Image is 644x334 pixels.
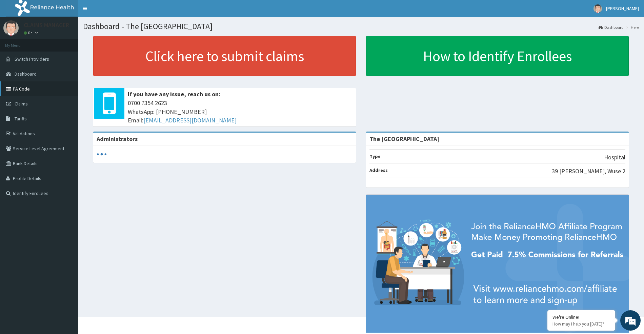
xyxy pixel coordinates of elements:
b: Type [369,153,381,159]
span: Switch Providers [15,56,49,62]
p: 39 [PERSON_NAME], Wuse 2 [552,167,625,176]
p: CLAIMS MANAGER [24,22,69,28]
a: How to Identify Enrollees [366,36,629,76]
a: Online [24,31,40,35]
img: User Image [593,4,602,13]
img: User Image [3,20,19,36]
a: Click here to submit claims [93,36,356,76]
b: If you have any issue, reach us on: [128,90,220,98]
strong: The [GEOGRAPHIC_DATA] [369,135,439,143]
svg: audio-loading [97,149,107,159]
b: Administrators [97,135,138,143]
li: Here [624,24,639,30]
span: [PERSON_NAME] [606,5,639,12]
span: 0700 7354 2623 WhatsApp: [PHONE_NUMBER] Email: [128,99,353,125]
div: We're Online! [552,314,610,320]
p: Hospital [604,153,625,162]
p: How may I help you today? [552,321,610,327]
span: Tariffs [15,116,27,122]
img: provider-team-banner.png [366,195,629,333]
a: Dashboard [599,24,624,30]
h1: Dashboard - The [GEOGRAPHIC_DATA] [83,22,639,31]
a: [EMAIL_ADDRESS][DOMAIN_NAME] [143,116,237,124]
b: Address [369,167,388,173]
span: Dashboard [15,71,37,77]
span: Claims [15,101,28,107]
